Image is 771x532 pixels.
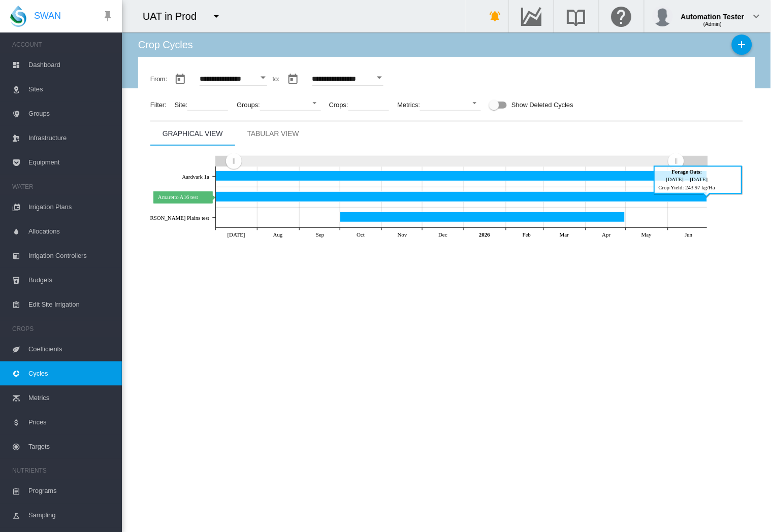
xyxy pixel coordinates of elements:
label: Groups: [237,101,260,110]
span: Allocations [28,219,114,244]
tspan: May [641,232,652,238]
tspan: Jun [685,232,693,238]
span: Infrastructure [28,126,114,150]
tspan: Nov [398,232,407,238]
label: Site: [175,101,188,110]
div: Filter: [150,101,167,110]
tspan: Mar [560,232,569,238]
g: Zoom chart using cursor arrows [225,152,243,170]
span: Metrics [28,386,114,410]
tspan: Aardvark 1a [182,174,209,180]
span: (Admin) [703,21,722,27]
button: md-calendar [283,69,303,89]
md-icon: Go to the Data Hub [519,10,543,22]
span: Coefficients [28,337,114,361]
span: Sampling [28,504,114,528]
span: WATER [12,179,114,195]
label: Crops: [329,101,348,110]
md-icon: Search the knowledge base [564,10,589,22]
div: to: [272,75,279,84]
md-icon: icon-menu-down [210,10,222,22]
span: Groups [28,102,114,126]
div: Show Deleted Cycles [511,98,573,112]
span: Equipment [28,150,114,175]
label: Metrics: [398,101,421,110]
tspan: [DATE] [228,232,245,238]
span: SWAN [34,10,61,22]
button: icon-menu-down [206,6,227,26]
g: Anna Plains test Apr 30, 2026 [340,212,625,222]
span: Irrigation Controllers [28,244,114,268]
span: Edit Site Irrigation [28,292,114,317]
md-icon: icon-pin [102,10,114,22]
md-icon: Click here for help [609,10,634,22]
button: Open calendar [254,69,273,87]
span: Cycles [28,361,114,386]
tspan: 2026 [479,232,490,238]
button: Add New Cycles [732,35,752,55]
button: md-calendar [170,69,190,89]
tspan: Aug [273,232,283,238]
span: Dashboard [28,53,114,77]
md-switch: Show Deleted Cycles [489,97,573,113]
g: Amaretto A16 test Jun 30, 2026 [216,192,708,202]
div: Tabular View [247,127,299,140]
md-icon: icon-bell-ring [489,10,501,22]
rect: Zoom chart using cursor arrows [234,156,676,167]
span: ACCOUNT [12,37,114,53]
button: Open calendar [370,69,389,87]
div: UAT in Prod [143,9,206,23]
span: Programs [28,479,114,504]
tspan: [PERSON_NAME] Plains test [142,215,209,221]
span: CROPS [12,321,114,337]
tspan: Sep [316,232,325,238]
tspan: Apr [602,232,611,238]
tspan: Dec [439,232,448,238]
span: Prices [28,410,114,435]
span: Budgets [28,268,114,292]
tspan: Amaretto A16 test [169,194,209,201]
img: profile.jpg [653,6,673,26]
div: Graphical View [163,127,223,140]
span: Sites [28,77,114,102]
button: icon-bell-ring [485,6,505,26]
span: NUTRIENTS [12,463,114,479]
g: Aardvark 1a Jun 30, 2026 [216,171,708,181]
tspan: Oct [357,232,365,238]
g: Zoom chart using cursor arrows [667,152,685,170]
md-icon: icon-chevron-down [751,10,763,22]
span: Irrigation Plans [28,195,114,219]
div: From: [150,75,167,84]
tspan: Feb [523,232,531,238]
span: Targets [28,435,114,459]
div: Crop Cycles [138,38,193,52]
div: Automation Tester [681,8,745,18]
md-icon: icon-plus [736,39,748,51]
img: SWAN-Landscape-Logo-Colour-drop.png [10,6,26,27]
